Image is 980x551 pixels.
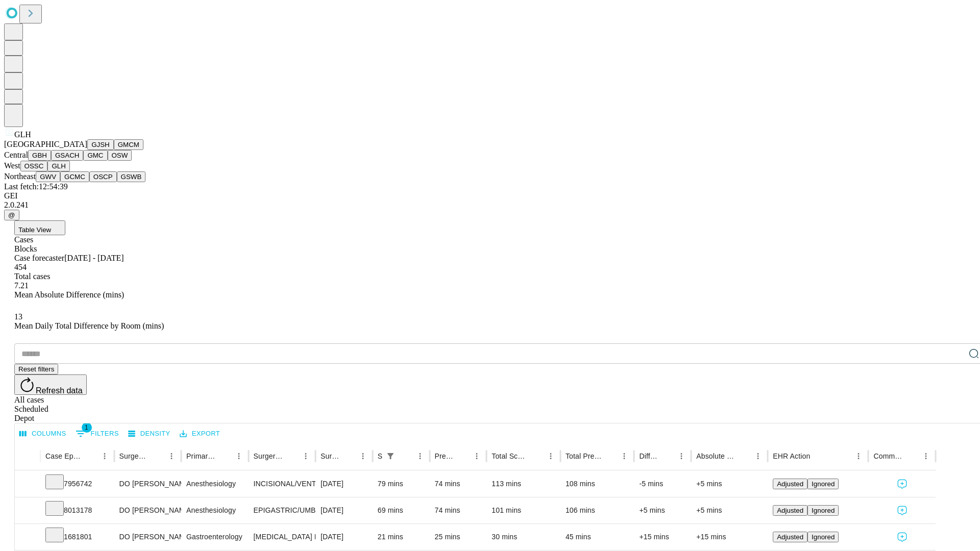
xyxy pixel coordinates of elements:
div: 108 mins [566,471,629,497]
button: Reset filters [14,364,58,374]
div: 69 mins [378,497,425,523]
button: GWV [36,171,60,182]
div: 113 mins [492,471,555,497]
button: OSW [108,150,132,161]
button: Sort [455,449,470,463]
span: 1 [82,422,92,433]
button: Export [177,426,223,442]
div: [DATE] [321,524,367,550]
span: Refresh data [36,386,83,395]
button: Sort [660,449,674,463]
div: +5 mins [696,471,763,497]
div: [DATE] [321,497,367,523]
button: Adjusted [773,479,807,489]
button: Menu [470,449,484,463]
div: 2.0.241 [4,201,976,210]
button: Refresh data [14,374,87,395]
button: Menu [617,449,631,463]
button: Adjusted [773,505,807,516]
span: Ignored [812,480,835,488]
div: 25 mins [435,524,482,550]
span: [GEOGRAPHIC_DATA] [4,140,87,148]
span: Adjusted [777,533,803,541]
button: Sort [284,449,299,463]
span: Northeast [4,172,36,181]
button: Sort [83,449,97,463]
div: DO [PERSON_NAME] Do [119,497,176,523]
span: Ignored [812,533,835,541]
button: @ [4,210,19,220]
div: Surgery Name [254,452,283,460]
div: EHR Action [773,452,810,460]
div: 74 mins [435,471,482,497]
div: DO [PERSON_NAME] Do [119,471,176,497]
button: Menu [544,449,558,463]
div: +5 mins [639,497,686,523]
div: Comments [873,452,903,460]
div: INCISIONAL/VENTRAL/SPIGELIAN [MEDICAL_DATA] INITIAL < 3 CM REDUCIBLE [254,471,310,497]
button: OSSC [20,161,48,171]
div: Absolute Difference [696,452,736,460]
button: Menu [919,449,933,463]
div: Total Predicted Duration [566,452,602,460]
div: Surgery Date [321,452,340,460]
button: Show filters [73,425,121,442]
div: Total Scheduled Duration [492,452,528,460]
div: Predicted In Room Duration [435,452,455,460]
button: GSWB [117,171,146,182]
span: Mean Absolute Difference (mins) [14,290,124,299]
div: 8013178 [45,497,109,523]
span: Ignored [812,507,835,514]
span: Adjusted [777,507,803,514]
div: Scheduled In Room Duration [378,452,382,460]
div: 106 mins [566,497,629,523]
span: Case forecaster [14,254,64,262]
div: 45 mins [566,524,629,550]
button: Expand [20,502,35,520]
span: [DATE] - [DATE] [64,254,124,262]
span: Last fetch: 12:54:39 [4,182,68,191]
div: -5 mins [639,471,686,497]
button: GSACH [51,150,83,161]
button: GCMC [60,171,89,182]
span: Total cases [14,272,50,281]
div: 1 active filter [383,449,398,463]
button: Menu [413,449,427,463]
button: Show filters [383,449,398,463]
div: +15 mins [696,524,763,550]
button: Sort [341,449,356,463]
span: @ [8,211,15,219]
button: Menu [299,449,313,463]
button: Sort [811,449,825,463]
span: West [4,161,20,170]
div: +5 mins [696,497,763,523]
div: Surgeon Name [119,452,149,460]
div: 7956742 [45,471,109,497]
div: Anesthesiology [186,497,243,523]
div: Anesthesiology [186,471,243,497]
button: GJSH [87,139,114,150]
button: Table View [14,220,65,235]
div: DO [PERSON_NAME] B Do [119,524,176,550]
button: Select columns [17,426,69,442]
button: Sort [217,449,232,463]
button: Expand [20,475,35,493]
div: GEI [4,191,976,201]
button: Menu [751,449,765,463]
span: Adjusted [777,480,803,488]
button: GLH [47,161,69,171]
button: Ignored [807,532,839,542]
div: 30 mins [492,524,555,550]
div: 79 mins [378,471,425,497]
span: Mean Daily Total Difference by Room (mins) [14,321,164,330]
button: OSCP [89,171,117,182]
button: Adjusted [773,532,807,542]
div: 101 mins [492,497,555,523]
button: Sort [399,449,413,463]
div: 1681801 [45,524,109,550]
button: GMC [83,150,107,161]
span: 13 [14,312,22,321]
div: [MEDICAL_DATA] FLEXIBLE PROXIMAL DIAGNOSTIC [254,524,310,550]
button: Menu [356,449,370,463]
button: Ignored [807,505,839,516]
